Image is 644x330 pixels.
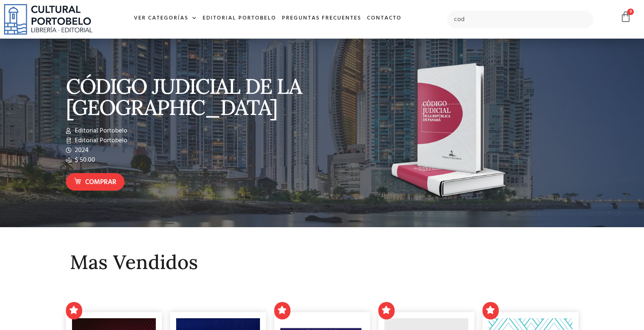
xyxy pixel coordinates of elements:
span: Editorial Portobelo [73,126,127,136]
span: 2024 [73,145,89,155]
a: Preguntas frecuentes [279,10,364,27]
p: CÓDIGO JUDICIAL DE LA [GEOGRAPHIC_DATA] [66,76,318,118]
a: Comprar [66,173,124,191]
input: Búsqueda [447,11,593,28]
a: 0 [620,11,631,23]
span: Editorial Portobelo [73,136,127,145]
a: Editorial Portobelo [200,10,279,27]
span: Comprar [85,177,116,188]
a: Contacto [364,10,404,27]
a: Ver Categorías [131,10,200,27]
span: 0 [627,9,634,15]
h2: Mas Vendidos [70,252,574,273]
span: $ 50.00 [73,155,95,165]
